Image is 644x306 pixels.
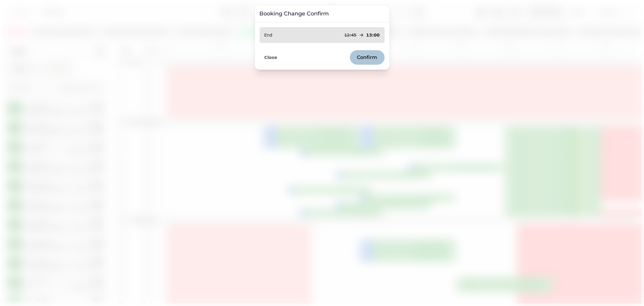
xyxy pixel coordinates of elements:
p: 13:00 [366,32,380,38]
span: Close [264,55,277,60]
button: Close [260,54,282,61]
p: End [264,32,273,38]
h3: Booking Change Confirm [260,10,385,17]
span: Confirm [357,55,377,60]
button: Confirm [350,50,385,65]
p: 12:45 [344,32,357,38]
